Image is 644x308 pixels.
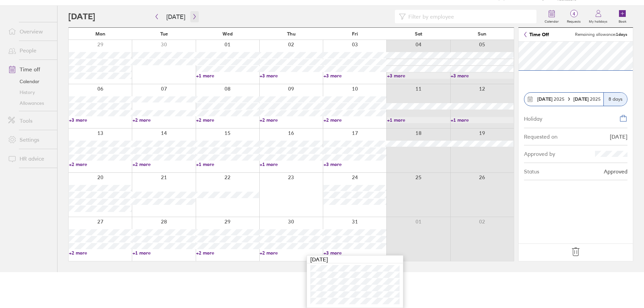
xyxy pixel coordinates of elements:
span: Fri [352,31,358,37]
a: Tools [3,114,57,127]
span: 2025 [573,96,601,102]
a: +2 more [196,250,259,256]
a: Time off [3,63,57,76]
label: Requests [563,18,585,24]
div: [DATE] [610,134,627,140]
a: +2 more [260,117,323,123]
a: +2 more [196,117,259,123]
input: Filter by employee [406,10,532,23]
a: +3 more [260,73,323,79]
a: +3 more [324,73,386,79]
a: +2 more [324,117,386,123]
span: Remaining allowance: [575,32,627,37]
span: Sun [478,31,486,37]
strong: [DATE] [537,96,552,102]
strong: [DATE] [573,96,590,102]
span: Tue [160,31,168,37]
a: My holidays [585,6,612,27]
label: Book [615,18,630,24]
a: Calendar [541,6,563,27]
a: +1 more [133,250,195,256]
a: +2 more [133,117,195,123]
a: +1 more [196,161,259,167]
div: Approved by [524,151,555,157]
span: Mon [95,31,105,37]
div: Holiday [524,114,542,122]
a: +3 more [451,73,514,79]
label: Calendar [541,18,563,24]
span: 4 [563,11,585,17]
a: Settings [3,133,57,146]
a: +1 more [451,117,514,123]
a: +1 more [260,161,323,167]
a: +2 more [133,161,195,167]
a: +1 more [196,73,259,79]
a: +2 more [69,250,132,256]
span: Thu [287,31,295,37]
div: Requested on [524,134,557,140]
a: 4Requests [563,6,585,27]
span: Wed [222,31,233,37]
div: Approved [604,168,627,174]
a: HR advice [3,152,57,165]
a: +3 more [324,250,386,256]
a: +1 more [387,117,450,123]
a: +3 more [69,117,132,123]
button: [DATE] [161,11,191,22]
div: [DATE] [307,256,403,263]
a: People [3,44,57,57]
a: +2 more [260,250,323,256]
a: Allowances [3,98,57,109]
a: Book [612,6,633,27]
a: +3 more [324,161,386,167]
strong: 1 days [616,32,627,37]
span: 2025 [537,96,565,102]
a: Time Off [524,32,549,37]
a: +2 more [69,161,132,167]
label: My holidays [585,18,612,24]
a: Overview [3,25,57,38]
div: Status [524,168,539,174]
a: +3 more [387,73,450,79]
span: Sat [415,31,422,37]
div: 8 days [603,93,627,106]
a: Calendar [3,76,57,87]
a: History [3,87,57,98]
